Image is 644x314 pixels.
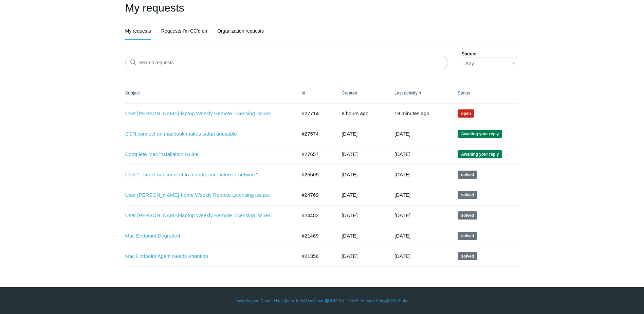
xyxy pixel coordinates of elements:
[125,83,295,103] th: Subject
[394,151,410,157] time: 08/25/2025, 17:00
[388,298,409,304] a: SGN Status
[125,56,448,69] input: Search requests
[217,23,264,39] a: Organization requests
[295,83,335,103] th: Id
[342,233,357,239] time: 11/19/2024, 15:27
[295,124,335,144] td: #27574
[394,90,418,95] a: Last activity▼
[235,298,285,304] a: Todyl Support Center Home
[462,51,519,57] label: Status:
[458,252,477,260] span: This request has been solved
[458,232,477,240] span: This request has been solved
[125,212,287,220] a: User [PERSON_NAME]-laptop Weekly Remote Licensing issues
[458,109,474,118] span: We are working on a response for you
[327,298,360,304] a: [DOMAIN_NAME]
[295,144,335,164] td: #27657
[286,298,326,304] a: Your Todyl Dashboard
[342,151,357,157] time: 08/25/2025, 16:20
[342,110,368,116] time: 08/27/2025, 08:16
[125,23,151,39] a: My requests
[394,233,410,239] time: 12/09/2024, 17:02
[161,23,207,39] a: Requests I'm CC'd on
[125,151,287,158] a: Complete Mac installation Guide
[394,131,410,137] time: 08/26/2025, 10:32
[125,232,287,240] a: Mac Endpoint Degraded
[125,171,287,179] a: User "...could not connect to a nonsecure internet network"
[458,211,477,220] span: This request has been solved
[342,192,357,198] time: 05/07/2025, 15:26
[125,191,287,199] a: User [PERSON_NAME]-home Weekly Remote Licensing issues
[342,172,357,177] time: 06/16/2025, 14:17
[295,103,335,124] td: #27714
[125,110,287,118] a: User [PERSON_NAME]-laptop Weekly Remote Licensing issues
[458,150,502,158] span: We are waiting for you to respond
[458,171,477,179] span: This request has been solved
[295,226,335,246] td: #21469
[125,252,287,260] a: Mac Endpoint Agent Needs Attention
[394,212,410,218] time: 05/22/2025, 10:02
[295,185,335,205] td: #24769
[394,172,410,177] time: 07/06/2025, 17:01
[394,253,410,259] time: 12/04/2024, 14:02
[394,192,410,198] time: 06/05/2025, 16:02
[295,205,335,226] td: #24452
[295,164,335,185] td: #25509
[451,83,519,103] th: Status
[458,130,502,138] span: We are waiting for you to respond
[342,131,357,137] time: 08/20/2025, 13:23
[394,110,429,116] time: 08/27/2025, 16:26
[342,253,357,259] time: 11/12/2024, 16:33
[458,191,477,199] span: This request has been solved
[295,246,335,266] td: #21356
[125,298,519,304] div: | | | |
[342,212,357,218] time: 04/24/2025, 11:13
[125,130,287,138] a: SGN connect on macbook makes safari unusable
[342,90,357,95] a: Created
[419,90,422,95] span: ▼
[361,298,387,304] a: Support Policy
